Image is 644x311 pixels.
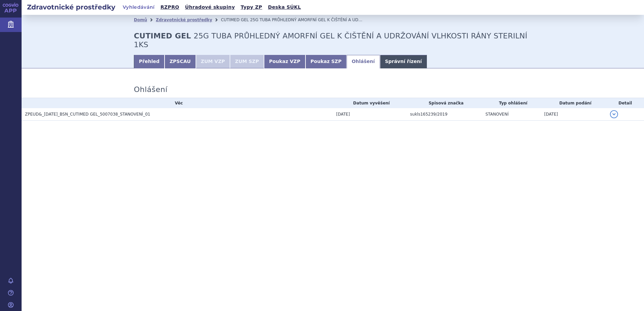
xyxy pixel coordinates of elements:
[156,18,212,22] a: Zdravotnické prostředky
[482,108,541,121] td: STANOVENÍ
[134,18,147,22] a: Domů
[482,98,541,108] th: Typ ohlášení
[165,55,196,68] a: ZPSCAU
[610,110,618,118] button: detail
[134,32,527,49] span: 25G TUBA PRŮHLEDNÝ AMORFNÍ GEL K ČIŠTĚNÍ A UDRŽOVÁNÍ VLHKOSTI RÁNY STERILNÍ 1KS
[250,18,439,22] span: 25G TUBA PRŮHLEDNÝ AMORFNÍ GEL K ČIŠTĚNÍ A UDRŽOVÁNÍ VLHKOSTI RÁNY STERILNÍ 1KS
[407,108,482,121] td: sukls165239/2019
[134,85,168,94] h3: Ohlášení
[305,55,347,68] a: Poukaz SZP
[134,32,191,40] strong: CUTIMED GEL
[22,2,121,12] h2: Zdravotnické prostředky
[333,98,407,108] th: Datum vyvěšení
[264,55,305,68] a: Poukaz VZP
[541,98,607,108] th: Datum podání
[266,3,303,12] a: Deska SÚKL
[121,3,157,12] a: Vyhledávání
[380,55,427,68] a: Správní řízení
[158,3,181,12] a: RZPRO
[407,98,482,108] th: Spisová značka
[239,3,264,12] a: Typy ZP
[333,108,407,121] td: [DATE]
[541,108,607,121] td: [DATE]
[347,55,380,68] a: Ohlášení
[607,98,644,108] th: Detail
[221,18,249,22] span: CUTIMED GEL
[134,55,165,68] a: Přehled
[25,112,150,117] span: ZPEUD&_18.06.2019_BSN_CUTIMED GEL_5007038_STANOVENÍ_01
[183,3,237,12] a: Úhradové skupiny
[22,98,333,108] th: Věc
